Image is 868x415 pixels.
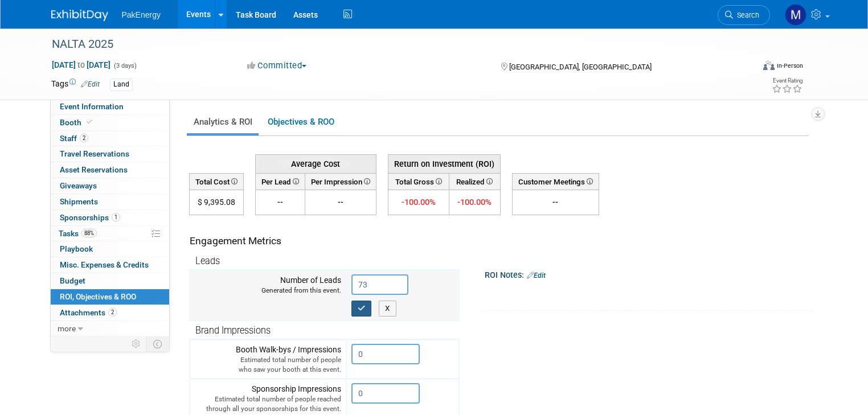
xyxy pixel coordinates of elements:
a: Booth [51,115,169,130]
div: Generated from this event. [195,286,341,295]
span: Booth [60,118,95,127]
span: Staff [60,134,88,143]
span: Event Information [60,102,124,111]
div: In-Person [776,61,803,70]
span: to [76,60,87,69]
span: Tasks [59,229,97,238]
span: more [58,324,76,333]
span: 2 [80,134,88,142]
i: Booth reservation complete [87,119,92,125]
span: Attachments [60,308,117,317]
div: Estimated total number of people who saw your booth at this event. [195,355,341,375]
span: (3 days) [113,62,137,69]
a: Sponsorships1 [51,210,169,225]
span: Asset Reservations [60,165,128,174]
button: Committed [243,60,311,72]
span: Giveaways [60,181,97,190]
div: -- [517,196,594,208]
span: -- [338,198,343,207]
div: Event Format [692,59,803,76]
a: Analytics & ROI [187,111,259,133]
div: ROI Notes: [485,266,814,281]
img: ExhibitDay [51,10,108,21]
th: Total Gross [388,173,449,190]
span: [GEOGRAPHIC_DATA], [GEOGRAPHIC_DATA] [509,63,652,71]
td: Tags [51,78,100,91]
div: NALTA 2025 [48,34,739,55]
span: Misc. Expenses & Credits [60,260,149,269]
a: Edit [81,80,100,88]
div: Estimated total number of people reached through all your sponsorships for this event. [195,395,341,414]
span: 2 [108,308,117,317]
a: Asset Reservations [51,162,169,178]
span: -100.00% [402,197,436,207]
a: Playbook [51,241,169,257]
th: Average Cost [255,154,376,173]
span: Travel Reservations [60,149,129,158]
span: Brand Impressions [195,325,271,336]
div: Booth Walk-bys / Impressions [195,344,341,375]
th: Total Cost [189,173,243,190]
td: Toggle Event Tabs [146,336,169,351]
th: Customer Meetings [512,173,599,190]
th: Per Impression [305,173,376,190]
a: more [51,321,169,336]
div: Event Rating [772,78,803,84]
div: Engagement Metrics [190,234,455,248]
td: Personalize Event Tab Strip [126,336,146,351]
span: Leads [195,256,220,266]
span: Playbook [60,244,93,253]
a: Event Information [51,99,169,114]
img: Format-Inperson.png [763,61,775,70]
button: X [379,301,396,317]
span: ROI, Objectives & ROO [60,292,136,301]
span: Sponsorships [60,213,120,222]
span: Budget [60,276,85,285]
th: Realized [449,173,500,190]
td: $ 9,395.08 [189,190,243,215]
a: Budget [51,273,169,289]
span: 88% [81,229,97,237]
span: -100.00% [457,197,492,207]
a: Objectives & ROO [261,111,341,133]
a: Staff2 [51,131,169,146]
span: [DATE] [DATE] [51,60,111,70]
a: Edit [527,272,546,280]
th: Return on Investment (ROI) [388,154,500,173]
a: Travel Reservations [51,146,169,162]
div: Land [110,79,133,91]
a: Giveaways [51,178,169,194]
a: Tasks88% [51,226,169,241]
a: Shipments [51,194,169,209]
div: Sponsorship Impressions [195,383,341,414]
span: Shipments [60,197,98,206]
span: 1 [112,213,120,221]
a: Search [718,5,770,25]
div: Number of Leads [195,274,341,295]
span: PakEnergy [122,10,161,19]
th: Per Lead [255,173,305,190]
a: ROI, Objectives & ROO [51,289,169,305]
span: Search [733,11,759,19]
a: Attachments2 [51,305,169,321]
img: Mary Walker [785,4,806,26]
a: Misc. Expenses & Credits [51,257,169,273]
span: -- [277,198,283,207]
